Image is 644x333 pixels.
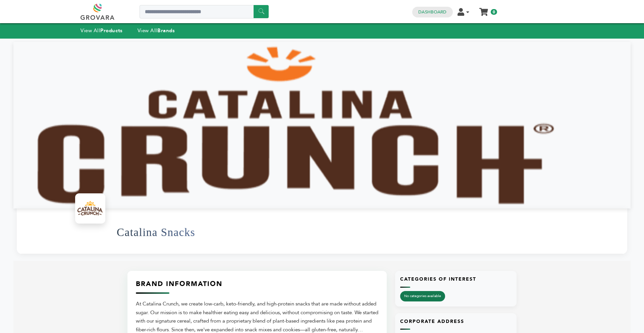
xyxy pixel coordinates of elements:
[418,9,446,15] a: Dashboard
[140,5,269,18] input: Search a product or brand...
[80,27,123,34] a: View AllProducts
[138,27,175,34] a: View AllBrands
[100,27,122,34] strong: Products
[117,216,195,249] h1: Catalina Snacks
[157,27,175,34] strong: Brands
[491,9,497,15] span: 0
[400,291,445,301] span: No categories available
[136,279,378,294] h3: Brand Information
[400,318,512,330] h3: Corporate Address
[77,195,104,222] img: Catalina Snacks Logo
[480,6,488,13] a: My Cart
[400,276,512,288] h3: Categories of Interest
